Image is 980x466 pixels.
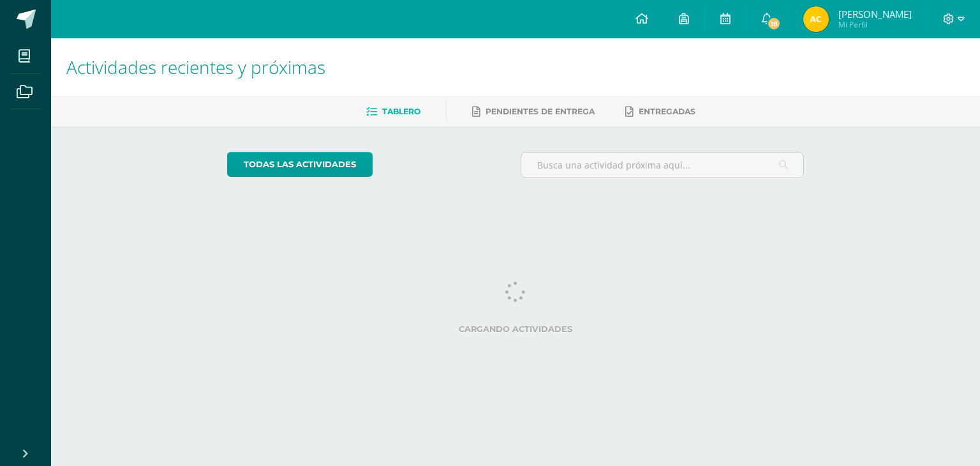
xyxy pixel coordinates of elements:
[639,107,695,116] span: Entregadas
[521,153,804,177] input: Busca una actividad próxima aquí...
[838,8,912,20] span: [PERSON_NAME]
[838,19,912,30] span: Mi Perfil
[382,107,420,116] span: Tablero
[486,107,595,116] span: Pendientes de entrega
[66,55,325,79] span: Actividades recientes y próximas
[625,101,695,122] a: Entregadas
[803,6,829,32] img: e64828a120ae355911b064fadcd47241.png
[767,17,781,31] span: 18
[227,324,805,334] label: Cargando actividades
[472,101,595,122] a: Pendientes de entrega
[227,152,373,177] a: todas las Actividades
[366,101,420,122] a: Tablero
